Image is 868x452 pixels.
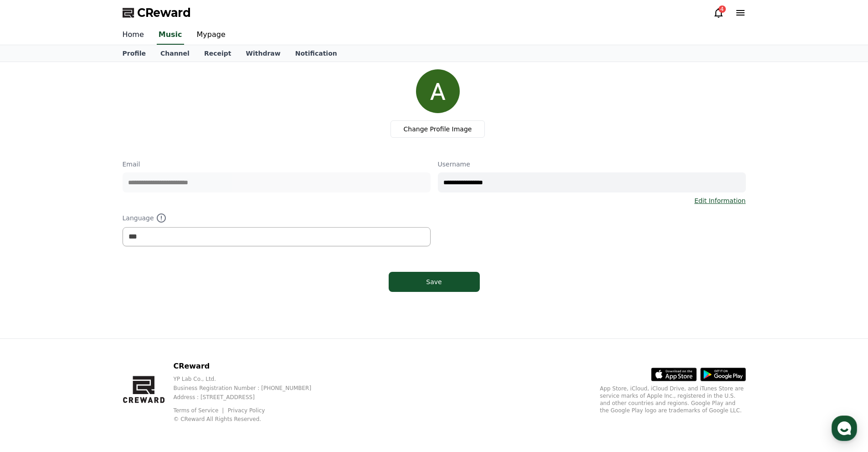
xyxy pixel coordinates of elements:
a: Home [3,289,60,312]
label: Change Profile Image [390,120,485,138]
p: Language [123,213,431,223]
div: 4 [719,5,726,13]
a: Profile [115,45,153,62]
span: Settings [135,303,157,310]
a: 4 [713,7,724,18]
a: CReward [123,5,191,20]
a: Home [115,26,151,45]
p: App Store, iCloud, iCloud Drive, and iTunes Store are service marks of Apple Inc., registered in ... [600,385,746,414]
a: Notification [288,45,344,62]
a: Music [157,26,184,45]
p: Address : [STREET_ADDRESS] [173,394,326,401]
a: Terms of Service [173,407,225,414]
img: profile_image [416,69,460,113]
a: Mypage [190,26,233,45]
span: Messages [76,303,103,311]
p: YP Lab Co., Ltd. [173,375,326,383]
div: Save [407,277,462,286]
span: CReward [137,5,191,20]
a: Channel [153,45,197,62]
p: Email [123,160,431,169]
a: Settings [118,289,175,312]
a: Privacy Policy [228,407,265,414]
a: Messages [60,289,118,312]
a: Receipt [197,45,239,62]
span: Home [23,303,39,310]
a: Withdraw [238,45,288,62]
p: Business Registration Number : [PHONE_NUMBER] [173,384,326,392]
p: CReward [173,361,326,372]
p: © CReward All Rights Reserved. [173,416,326,423]
a: Edit Information [694,196,746,205]
button: Save [389,272,480,292]
p: Username [438,160,746,169]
